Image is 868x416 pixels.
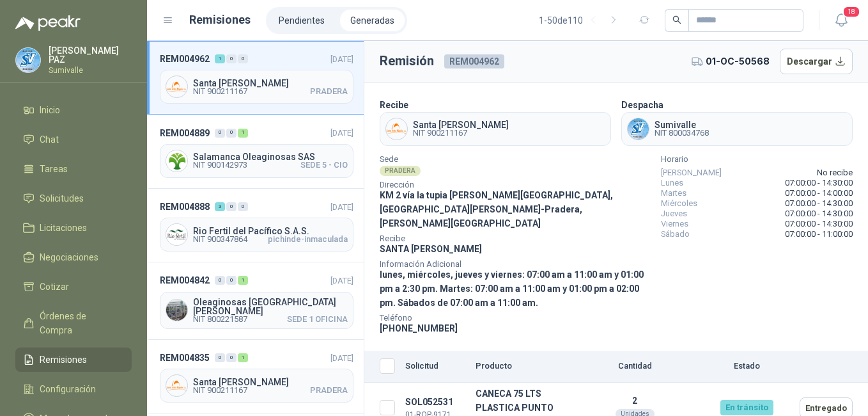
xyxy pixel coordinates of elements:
button: 18 [830,9,853,32]
span: Remisiones [40,353,87,367]
a: Tareas [15,157,132,181]
span: PRADERA [310,88,348,95]
span: PRADERA [310,387,348,394]
span: Horario [661,156,853,163]
span: [PHONE_NUMBER] [380,323,458,333]
span: Negociaciones [40,250,98,264]
a: Cotizar [15,275,132,299]
button: Descargar [780,49,853,74]
a: REM004888300[DATE] Company LogoRio Fertil del Pacífico S.A.S.NIT 900347864pichinde-inmaculada [147,189,364,262]
a: REM004835001[DATE] Company LogoSanta [PERSON_NAME]NIT 900211167PRADERA [147,340,364,413]
div: 3 [215,202,225,211]
b: Despacha [621,100,663,110]
span: [PERSON_NAME] [661,168,722,178]
a: REM004962100[DATE] Company LogoSanta [PERSON_NAME]NIT 900211167PRADERA [147,41,364,115]
img: Company Logo [166,224,187,245]
a: Órdenes de Compra [15,304,132,342]
a: Chat [15,127,132,152]
span: [DATE] [330,54,353,64]
div: En tránsito [720,400,773,415]
th: Cantidad [571,351,699,383]
img: Company Logo [628,118,649,140]
p: Sumivalle [49,67,132,74]
span: Rio Fertil del Pacífico S.A.S. [193,227,348,236]
span: Jueves [661,209,687,219]
span: Teléfono [380,315,651,321]
img: Company Logo [166,150,187,172]
span: Sede [380,156,651,163]
span: Información Adicional [380,261,651,268]
span: [DATE] [330,276,353,285]
div: 0 [226,54,236,63]
span: Dirección [380,182,651,188]
a: Configuración [15,377,132,401]
img: Company Logo [386,118,407,140]
span: Tareas [40,162,68,176]
th: Estado [699,351,794,383]
span: search [672,15,681,24]
span: REM004835 [160,351,210,365]
span: Oleaginosas [GEOGRAPHIC_DATA][PERSON_NAME] [193,298,348,316]
img: Company Logo [166,300,187,321]
div: 1 [215,54,225,63]
div: 1 - 50 de 110 [539,10,624,31]
span: NIT 800221587 [193,316,247,323]
span: REM004962 [160,52,210,66]
span: NIT 900211167 [413,129,509,137]
span: Configuración [40,382,96,396]
span: [DATE] [330,202,353,212]
a: Negociaciones [15,245,132,269]
span: NIT 900211167 [193,88,247,95]
th: Solicitud [400,351,470,383]
span: Chat [40,132,59,147]
span: Lunes [661,178,683,188]
span: lunes, miércoles, jueves y viernes: 07:00 am a 11:00 am y 01:00 pm a 2:30 pm. Martes: 07:00 am a ... [380,269,644,308]
span: REM004962 [444,54,504,68]
a: Pendientes [268,10,335,31]
div: 1 [238,353,248,362]
span: Miércoles [661,198,697,209]
span: Inicio [40,103,60,117]
h1: Remisiones [189,11,251,29]
span: REM004842 [160,273,210,287]
div: 0 [238,54,248,63]
a: Licitaciones [15,216,132,240]
span: 07:00:00 - 14:30:00 [785,178,853,188]
span: SEDE 5 - CIO [300,161,348,169]
div: 1 [238,276,248,285]
span: NIT 900211167 [193,387,247,394]
div: PRADERA [380,166,421,176]
span: KM 2 vía la tupia [PERSON_NAME][GEOGRAPHIC_DATA], [GEOGRAPHIC_DATA][PERSON_NAME] - Pradera , [PER... [380,190,613,228]
div: 0 [215,353,225,362]
div: 0 [215,129,225,138]
h3: Remisión [380,51,434,71]
span: 07:00:00 - 14:30:00 [785,198,853,209]
span: NIT 900142973 [193,161,247,169]
img: Company Logo [166,76,187,97]
span: 07:00:00 - 14:30:00 [785,219,853,229]
th: Seleccionar/deseleccionar [364,351,400,383]
span: REM004889 [160,126,210,140]
span: pichinde-inmaculada [268,236,348,243]
span: Sábado [661,229,690,239]
div: 1 [238,129,248,138]
span: Solicitudes [40,191,84,205]
span: No recibe [817,168,853,178]
div: 0 [226,202,236,211]
a: REM004842001[DATE] Company LogoOleaginosas [GEOGRAPHIC_DATA][PERSON_NAME]NIT 800221587SEDE 1 OFICINA [147,262,364,339]
a: Solicitudes [15,186,132,211]
img: Logo peakr [15,15,81,31]
span: 07:00:00 - 14:00:00 [785,188,853,198]
div: 0 [226,353,236,362]
div: 0 [238,202,248,211]
div: 0 [215,276,225,285]
span: Santa [PERSON_NAME] [193,378,348,387]
span: 18 [842,6,860,18]
span: Viernes [661,219,688,229]
span: 07:00:00 - 14:30:00 [785,209,853,219]
a: Inicio [15,98,132,122]
b: Recibe [380,100,408,110]
th: Producto [470,351,571,383]
img: Company Logo [16,48,40,72]
a: REM004889001[DATE] Company LogoSalamanca Oleaginosas SASNIT 900142973SEDE 5 - CIO [147,115,364,188]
